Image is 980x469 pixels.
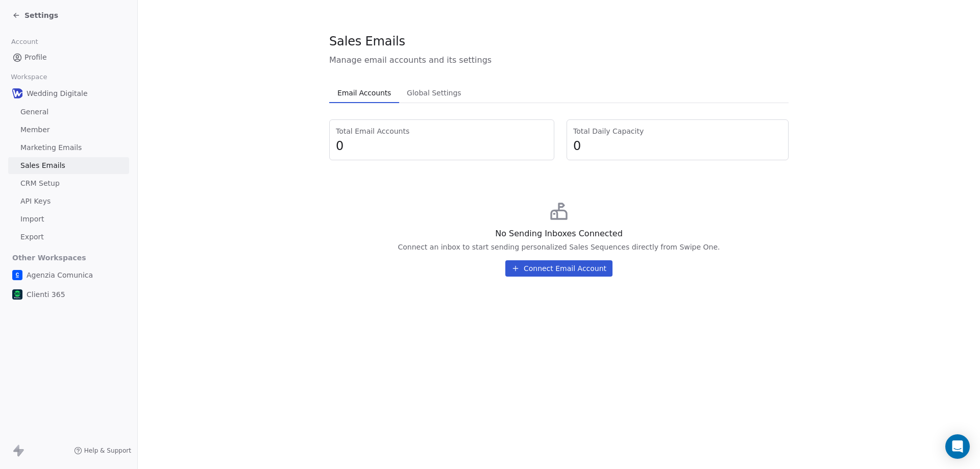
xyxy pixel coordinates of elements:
[74,447,131,455] a: Help & Support
[27,270,93,280] span: Agenzia Comunica
[398,242,720,252] div: Connect an inbox to start sending personalized Sales Sequences directly from Swipe One.
[8,229,129,245] a: Export
[329,34,405,49] span: Sales Emails
[8,121,129,138] a: Member
[24,52,47,63] span: Profile
[7,69,52,85] span: Workspace
[12,10,58,20] a: Settings
[27,88,88,98] span: Wedding Digitale
[8,211,129,228] a: Import
[12,270,22,280] img: agenzia-comunica-profilo-FB.png
[8,193,129,210] a: API Keys
[7,34,42,50] span: Account
[333,86,395,100] span: Email Accounts
[8,139,129,156] a: Marketing Emails
[20,214,44,225] span: Import
[336,138,548,154] span: 0
[27,289,65,300] span: Clienti 365
[8,250,90,266] span: Other Workspaces
[24,10,58,20] span: Settings
[20,142,82,153] span: Marketing Emails
[20,196,51,207] span: API Keys
[20,178,60,189] span: CRM Setup
[8,175,129,192] a: CRM Setup
[84,447,131,455] span: Help & Support
[495,228,623,240] div: No Sending Inboxes Connected
[573,126,782,136] span: Total Daily Capacity
[505,260,612,277] button: Connect Email Account
[8,49,129,66] a: Profile
[20,125,50,135] span: Member
[20,107,48,117] span: General
[403,86,465,100] span: Global Settings
[8,157,129,174] a: Sales Emails
[945,434,970,459] div: Open Intercom Messenger
[20,160,65,171] span: Sales Emails
[329,54,789,66] span: Manage email accounts and its settings
[8,104,129,120] a: General
[12,88,22,98] img: WD-pittogramma.png
[573,138,782,154] span: 0
[336,126,548,136] span: Total Email Accounts
[12,289,22,300] img: clienti365-logo-quadrato-negativo.png
[20,232,44,242] span: Export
